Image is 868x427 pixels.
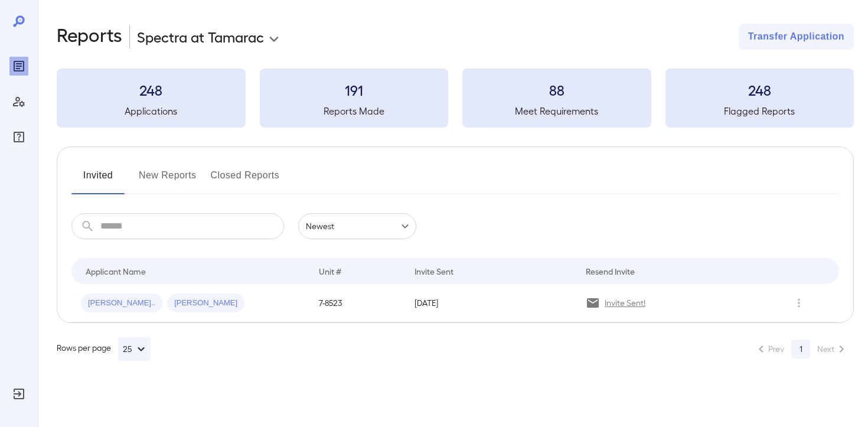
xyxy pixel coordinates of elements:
[57,104,246,118] h5: Applications
[57,24,122,50] h2: Reports
[139,166,197,194] button: New Reports
[57,80,246,99] h3: 248
[9,57,28,76] div: Reports
[319,264,341,278] div: Unit #
[118,337,151,361] button: 25
[586,264,635,278] div: Resend Invite
[462,104,651,118] h5: Meet Requirements
[309,284,404,322] td: 7-8523
[57,69,854,128] summary: 248Applications191Reports Made88Meet Requirements248Flagged Reports
[260,80,449,99] h3: 191
[9,128,28,146] div: FAQ
[9,384,28,403] div: Log Out
[57,337,151,361] div: Rows per page
[71,166,125,194] button: Invited
[260,104,449,118] h5: Reports Made
[739,24,854,50] button: Transfer Application
[749,340,854,358] nav: pagination navigation
[86,264,146,278] div: Applicant Name
[137,27,264,46] p: Spectra at Tamarac
[791,340,810,358] button: page 1
[789,294,808,312] button: Row Actions
[298,213,416,239] div: Newest
[9,92,28,111] div: Manage Users
[167,298,244,309] span: [PERSON_NAME]
[211,166,280,194] button: Closed Reports
[665,104,854,118] h5: Flagged Reports
[405,284,576,322] td: [DATE]
[462,80,651,99] h3: 88
[665,80,854,99] h3: 248
[415,264,453,278] div: Invite Sent
[605,297,645,309] p: Invite Sent!
[81,298,162,309] span: [PERSON_NAME]..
